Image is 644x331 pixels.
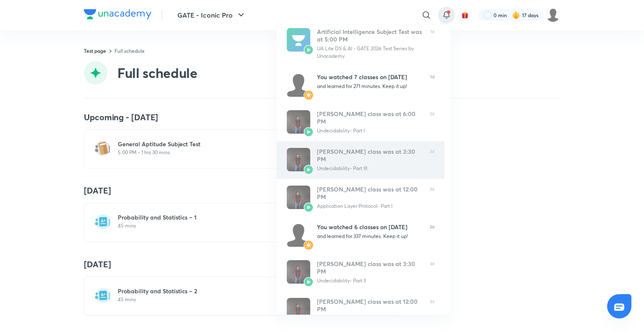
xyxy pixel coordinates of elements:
[430,148,434,172] span: 2d
[287,298,310,321] img: Avatar
[317,186,423,201] div: [PERSON_NAME] class was at 12:00 PM
[317,260,423,275] div: [PERSON_NAME] class was at 3:30 PM
[277,179,444,217] a: AvatarAvatar[PERSON_NAME] class was at 12:00 PMApplication Layer Protocol- Part I2d
[317,28,423,43] div: Artificial Intelligence Subject Test was at 5:00 PM
[277,253,444,291] a: AvatarAvatar[PERSON_NAME] class was at 3:30 PMUndecidability- Part II3d
[304,90,314,100] img: Avatar
[430,223,434,247] span: 2d
[317,148,423,163] div: [PERSON_NAME] class was at 3:30 PM
[430,186,434,210] span: 2d
[304,127,314,137] img: Avatar
[317,110,423,125] div: [PERSON_NAME] class was at 6:00 PM
[317,277,423,284] div: Undecidability- Part II
[277,141,444,179] a: AvatarAvatar[PERSON_NAME] class was at 3:30 PMUndecidability- Part III2d
[317,165,423,172] div: Undecidability- Part III
[304,45,314,55] img: Avatar
[287,186,310,209] img: Avatar
[430,298,434,322] span: 3d
[430,28,434,60] span: 1d
[430,73,434,97] span: 1d
[287,110,310,134] img: Avatar
[317,202,423,210] div: Application Layer Protocol- Part I
[287,223,310,247] img: Avatar
[277,21,444,67] a: AvatarAvatarArtificial Intelligence Subject Test was at 5:00 PMUA Lite DS & AI - GATE 2026 Test S...
[277,217,444,253] a: AvatarAvatarYou watched 6 classes on [DATE]and learned for 337 minutes. Keep it up!2d
[304,240,314,250] img: Avatar
[304,202,314,212] img: Avatar
[277,67,444,103] a: AvatarAvatarYou watched 7 classes on [DATE]and learned for 271 minutes. Keep it up!1d
[287,148,310,171] img: Avatar
[277,291,444,329] a: [PERSON_NAME] class was at 12:00 PMMiscellaneous Topics3d
[287,28,310,52] img: Avatar
[317,223,423,231] div: You watched 6 classes on [DATE]
[304,277,314,287] img: Avatar
[287,73,310,97] img: Avatar
[317,233,423,240] div: and learned for 337 minutes. Keep it up!
[317,45,423,60] div: UA Lite DS & AI - GATE 2026 Test Series by Unacademy
[430,260,434,284] span: 3d
[317,298,423,313] div: [PERSON_NAME] class was at 12:00 PM
[287,260,310,284] img: Avatar
[304,165,314,175] img: Avatar
[430,110,434,134] span: 2d
[317,83,423,90] div: and learned for 271 minutes. Keep it up!
[317,127,423,134] div: Undecidability- Part I
[277,103,444,141] a: AvatarAvatar[PERSON_NAME] class was at 6:00 PMUndecidability- Part I2d
[317,73,423,81] div: You watched 7 classes on [DATE]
